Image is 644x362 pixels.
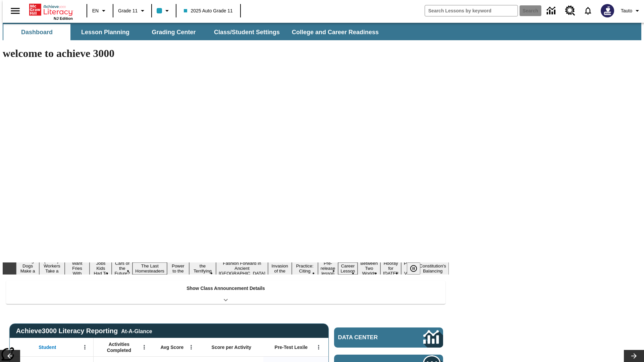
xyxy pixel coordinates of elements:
button: Slide 4 Dirty Jobs Kids Had To Do [90,255,112,282]
div: SubNavbar [3,24,385,40]
div: Show Class Announcement Details [6,281,445,304]
span: Tauto [621,7,632,14]
h1: welcome to achieve 3000 [3,47,449,60]
button: Slide 15 Hooray for Constitution Day! [380,260,401,277]
span: 2025 Auto Grade 11 [184,7,232,14]
a: Notifications [579,2,597,19]
span: Pre-Test Lexile [275,344,308,350]
button: Slide 3 Do You Want Fries With That? [65,255,90,282]
button: Open Menu [80,342,90,352]
a: Resource Center, Will open in new tab [561,2,579,20]
button: Slide 11 Mixed Practice: Citing Evidence [292,257,318,280]
button: Slide 9 Fashion Forward in Ancient Rome [216,260,268,277]
button: Language: EN, Select a language [89,5,111,17]
button: Open Menu [314,342,324,352]
button: Class color is light blue. Change class color [154,5,174,17]
span: NJ Edition [54,16,73,20]
button: Open Menu [186,342,196,352]
div: Home [29,2,73,20]
button: Slide 8 Attack of the Terrifying Tomatoes [189,257,216,280]
input: search field [425,5,518,16]
span: Grade 11 [118,7,138,14]
button: Class/Student Settings [209,24,285,40]
button: Slide 16 Point of View [401,260,417,277]
button: Slide 10 The Invasion of the Free CD [268,257,292,280]
p: Show Class Announcement Details [186,285,265,292]
span: Avg Score [160,344,183,350]
a: Data Center [543,2,561,20]
button: Slide 13 Career Lesson [338,262,358,275]
button: College and Career Readiness [286,24,384,40]
button: Slide 17 The Constitution's Balancing Act [417,257,449,280]
a: Home [29,3,73,16]
span: Activities Completed [97,341,141,353]
button: Open side menu [5,1,25,21]
button: Lesson Planning [72,24,139,40]
button: Dashboard [3,24,70,40]
button: Select a new avatar [597,2,618,19]
button: Slide 2 Labor Day: Workers Take a Stand [39,257,64,280]
span: EN [92,7,99,14]
button: Lesson carousel, Next [624,350,644,362]
a: Data Center [334,327,443,348]
button: Grading Center [140,24,207,40]
button: Profile/Settings [618,5,644,17]
button: Grade: Grade 11, Select a grade [115,5,149,17]
span: Data Center [338,334,401,341]
img: Avatar [601,4,614,17]
button: Slide 5 Cars of the Future? [112,260,132,277]
div: SubNavbar [3,23,641,40]
span: Score per Activity [212,344,252,350]
button: Slide 12 Pre-release lesson [318,260,338,277]
button: Slide 14 Between Two Worlds [358,260,380,277]
span: Achieve3000 Literacy Reporting [16,327,152,335]
button: Pause [407,262,420,275]
div: Pause [407,262,427,275]
button: Slide 1 Diving Dogs Make a Splash [16,257,39,280]
button: Slide 6 The Last Homesteaders [132,262,167,275]
span: Student [39,344,56,350]
div: At-A-Glance [121,327,152,335]
button: Open Menu [139,342,149,352]
button: Slide 7 Solar Power to the People [167,257,189,280]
